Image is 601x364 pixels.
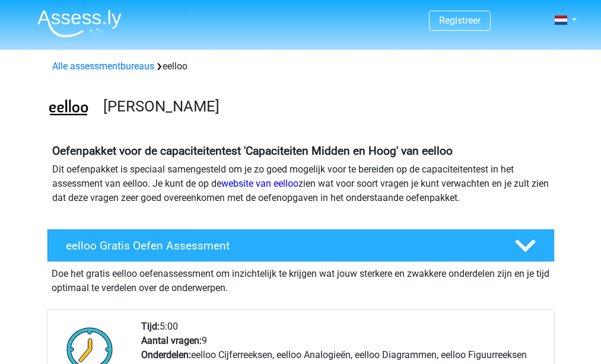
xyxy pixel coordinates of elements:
a: eelloo Gratis Oefen Assessment [42,229,559,262]
b: Aantal vragen: [141,335,202,346]
img: Assessly [37,9,122,37]
p: Dit oefenpakket is speciaal samengesteld om je zo goed mogelijk voor te bereiden op de capaciteit... [52,162,549,205]
div: eelloo [47,59,554,74]
h4: eelloo Gratis Oefen Assessment [66,239,495,253]
b: Tijd: [141,321,160,332]
img: eelloo.png [47,88,90,130]
b: Oefenpakket voor de capaciteitentest 'Capaciteiten Midden en Hoog' van eelloo [52,144,453,158]
b: Onderdelen: [141,349,191,360]
h3: [PERSON_NAME] [103,97,545,116]
a: Alle assessmentbureaus [52,60,154,72]
a: Registreer [439,15,481,26]
a: website van eelloo [221,178,298,189]
div: Doe het gratis eelloo oefenassessment om inzichtelijk te krijgen wat jouw sterkere en zwakkere on... [47,262,555,295]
